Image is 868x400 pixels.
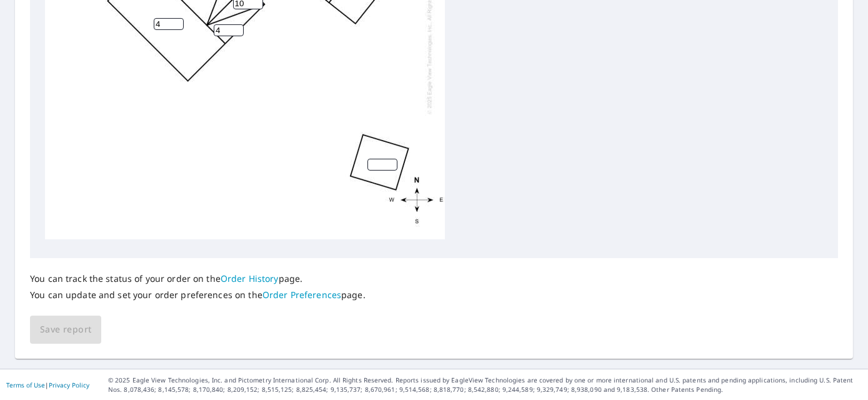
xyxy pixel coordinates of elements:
p: You can track the status of your order on the page. [30,273,366,284]
a: Terms of Use [6,381,45,389]
a: Order Preferences [262,289,341,301]
p: | [6,381,89,389]
a: Privacy Policy [49,381,89,389]
p: You can update and set your order preferences on the page. [30,289,366,301]
p: © 2025 Eagle View Technologies, Inc. and Pictometry International Corp. All Rights Reserved. Repo... [108,376,862,394]
a: Order History [221,272,279,284]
